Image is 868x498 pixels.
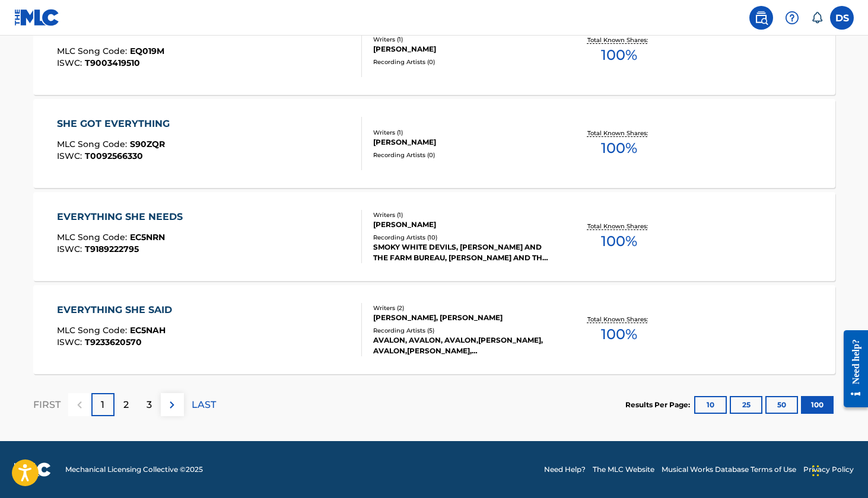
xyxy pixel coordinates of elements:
[801,396,834,414] button: 100
[57,337,85,347] span: ISWC :
[811,12,823,24] div: Notifications
[57,244,85,254] span: ISWC :
[65,464,203,475] span: Mechanical Licensing Collective © 2025
[373,58,552,66] div: Recording Artists ( 0 )
[130,325,166,336] span: EC5NAH
[625,400,693,410] p: Results Per Page:
[754,11,768,25] img: search
[373,210,552,219] div: Writers ( 1 )
[749,6,773,30] a: Public Search
[147,398,152,412] p: 3
[601,324,637,345] span: 100 %
[373,335,552,356] div: AVALON, AVALON, AVALON,[PERSON_NAME], AVALON,[PERSON_NAME], [GEOGRAPHIC_DATA]
[544,464,586,475] a: Need Help?
[373,128,552,137] div: Writers ( 1 )
[601,138,637,159] span: 100 %
[57,325,130,336] span: MLC Song Code :
[85,244,139,254] span: T9189222795
[601,44,637,66] span: 100 %
[830,6,854,30] div: User Menu
[809,441,868,498] iframe: Chat Widget
[57,139,130,149] span: MLC Song Code :
[14,462,51,477] img: logo
[130,232,165,242] span: EC5NRN
[587,129,651,138] p: Total Known Shares:
[85,151,143,161] span: T0092566330
[803,464,854,475] a: Privacy Policy
[85,337,142,347] span: T9233620570
[192,398,216,412] p: LAST
[33,99,835,188] a: SHE GOT EVERYTHINGMLC Song Code:S90ZQRISWC:T0092566330Writers (1)[PERSON_NAME]Recording Artists (...
[14,9,60,26] img: MLC Logo
[587,36,651,44] p: Total Known Shares:
[765,396,798,414] button: 50
[835,320,868,418] iframe: Resource Center
[57,46,130,56] span: MLC Song Code :
[601,231,637,252] span: 100 %
[373,151,552,159] div: Recording Artists ( 0 )
[785,11,799,25] img: help
[165,398,179,412] img: right
[33,192,835,281] a: EVERYTHING SHE NEEDSMLC Song Code:EC5NRNISWC:T9189222795Writers (1)[PERSON_NAME]Recording Artists...
[373,44,552,55] div: [PERSON_NAME]
[57,232,130,242] span: MLC Song Code :
[57,58,85,68] span: ISWC :
[373,233,552,242] div: Recording Artists ( 10 )
[812,453,819,489] div: Drag
[587,222,651,231] p: Total Known Shares:
[373,312,552,323] div: [PERSON_NAME], [PERSON_NAME]
[662,464,796,475] a: Musical Works Database Terms of Use
[373,35,552,44] div: Writers ( 1 )
[373,304,552,312] div: Writers ( 2 )
[130,46,164,56] span: EQ019M
[85,58,140,68] span: T9003419510
[57,303,178,317] div: EVERYTHING SHE SAID
[33,398,61,412] p: FIRST
[130,139,165,149] span: S90ZQR
[123,398,129,412] p: 2
[373,326,552,335] div: Recording Artists ( 5 )
[593,464,654,475] a: The MLC Website
[33,285,835,374] a: EVERYTHING SHE SAIDMLC Song Code:EC5NAHISWC:T9233620570Writers (2)[PERSON_NAME], [PERSON_NAME]Rec...
[694,396,727,414] button: 10
[57,151,85,161] span: ISWC :
[373,219,552,230] div: [PERSON_NAME]
[101,398,104,412] p: 1
[373,137,552,148] div: [PERSON_NAME]
[587,315,651,324] p: Total Known Shares:
[373,242,552,263] div: SMOKY WHITE DEVILS, [PERSON_NAME] AND THE FARM BUREAU, [PERSON_NAME] AND THE FARM BUREAU, [PERSON...
[33,6,835,95] a: EVERYTHING SHE NEEDSMLC Song Code:EQ019MISWC:T9003419510Writers (1)[PERSON_NAME]Recording Artists...
[780,6,804,30] div: Help
[57,117,176,131] div: SHE GOT EVERYTHING
[57,210,189,224] div: EVERYTHING SHE NEEDS
[730,396,762,414] button: 25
